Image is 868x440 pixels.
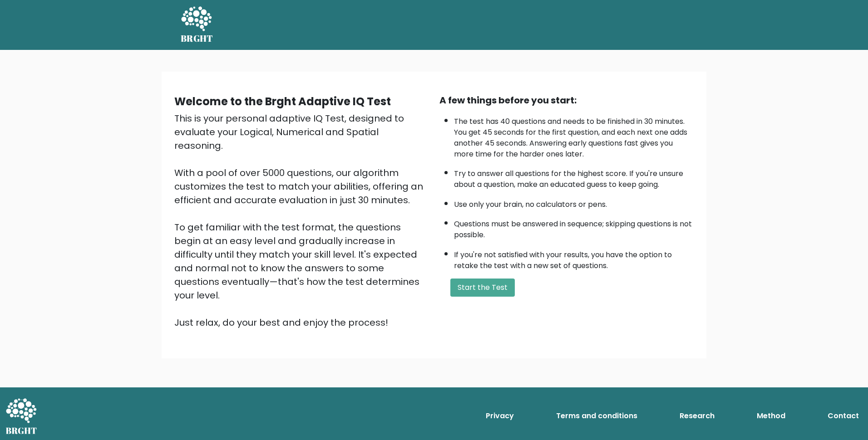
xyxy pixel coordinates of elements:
div: This is your personal adaptive IQ Test, designed to evaluate your Logical, Numerical and Spatial ... [174,112,429,329]
a: Contact [824,407,863,425]
li: Try to answer all questions for the highest score. If you're unsure about a question, make an edu... [454,164,694,190]
li: Questions must be answered in sequence; skipping questions is not possible. [454,214,694,240]
button: Start the Test [450,279,515,297]
li: Use only your brain, no calculators or pens. [454,195,694,210]
div: A few things before you start: [439,93,694,107]
li: The test has 40 questions and needs to be finished in 30 minutes. You get 45 seconds for the firs... [454,112,694,160]
a: BRGHT [181,4,213,46]
a: Research [676,407,718,425]
a: Terms and conditions [552,407,641,425]
li: If you're not satisfied with your results, you have the option to retake the test with a new set ... [454,245,694,271]
b: Welcome to the Brght Adaptive IQ Test [174,94,391,109]
a: Method [753,407,789,425]
a: Privacy [482,407,518,425]
h5: BRGHT [181,33,213,44]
